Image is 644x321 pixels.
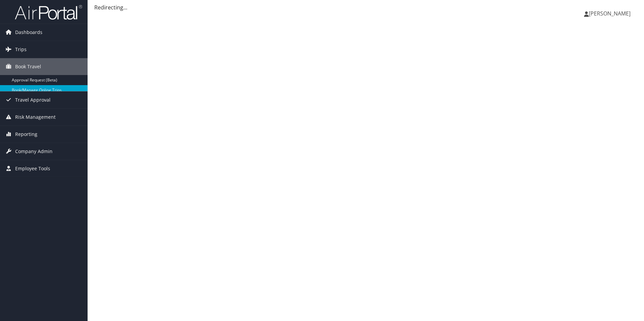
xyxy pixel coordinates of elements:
[15,126,37,143] span: Reporting
[589,10,631,17] span: [PERSON_NAME]
[15,58,41,75] span: Book Travel
[94,3,637,11] div: Redirecting...
[15,109,56,126] span: Risk Management
[584,3,637,24] a: [PERSON_NAME]
[15,41,27,58] span: Trips
[15,4,82,20] img: airportal-logo.png
[15,143,53,160] span: Company Admin
[15,24,42,41] span: Dashboards
[15,160,50,177] span: Employee Tools
[15,92,51,108] span: Travel Approval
